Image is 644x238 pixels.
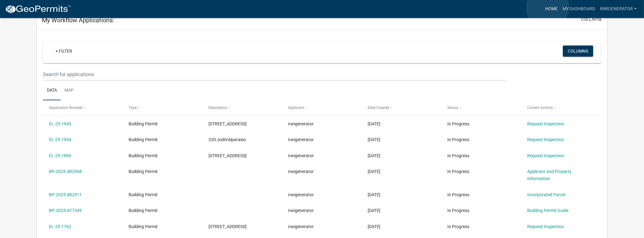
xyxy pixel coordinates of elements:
[49,121,71,126] a: EL-25-1945
[368,121,380,126] span: 10/03/2025
[288,192,314,197] span: nwigenerator
[368,106,389,110] span: Date Created
[288,208,314,213] span: nwigenerator
[43,81,61,101] a: Data
[448,121,470,126] span: In Progress
[208,137,246,142] span: 320 JodiValparaiso
[49,137,71,142] a: EL-25-1934
[49,192,82,197] a: BP-2025-482911
[208,106,227,110] span: Description
[527,208,568,213] a: Building Permit Guide
[527,153,564,158] a: Request Inspection
[282,100,362,115] datatable-header-cell: Applicant
[368,153,380,158] span: 09/29/2025
[527,106,553,110] span: Current Activity
[288,224,314,229] span: nwigenerator
[129,224,158,229] span: Building Permit
[448,169,470,174] span: In Progress
[448,153,470,158] span: In Progress
[563,45,593,57] button: Columns
[448,106,458,110] span: Status
[208,121,247,126] span: 133 S Smoke RdValparaiso
[49,224,71,229] a: EL-25-1762
[288,153,314,158] span: nwigenerator
[527,224,564,229] a: Request Inspection
[129,192,158,197] span: Building Permit
[49,153,71,158] a: EL-25-1890
[598,3,639,15] a: nwigenerator
[368,137,380,142] span: 10/02/2025
[560,3,598,15] a: My Dashboard
[129,169,158,174] span: Building Permit
[288,169,314,174] span: nwigenerator
[208,224,247,229] span: 139 Shorewood DrValparaiso
[441,100,521,115] datatable-header-cell: Status
[123,100,202,115] datatable-header-cell: Type
[521,100,601,115] datatable-header-cell: Current Activity
[527,192,565,197] a: Incorporated Parcel
[448,192,470,197] span: In Progress
[129,121,158,126] span: Building Permit
[527,121,564,126] a: Request Inspection
[50,45,77,57] a: + Filter
[129,137,158,142] span: Building Permit
[203,100,282,115] datatable-header-cell: Description
[43,68,506,81] input: Search for applications
[527,137,564,142] a: Request Inspection
[129,153,158,158] span: Building Permit
[49,106,83,110] span: Application Number
[448,137,470,142] span: In Progress
[288,137,314,142] span: nwigenerator
[49,208,82,213] a: BP-2025-477349
[288,106,304,110] span: Applicant
[61,81,77,101] a: Map
[543,3,560,15] a: Home
[368,192,380,197] span: 09/23/2025
[43,100,123,115] datatable-header-cell: Application Number
[368,169,380,174] span: 09/23/2025
[448,224,470,229] span: In Progress
[129,208,158,213] span: Building Permit
[208,153,247,158] span: 451 Waters End CtValparaiso
[129,106,137,110] span: Type
[581,16,602,23] button: collapse
[49,169,82,174] a: BP-2025-482968
[368,208,380,213] span: 09/11/2025
[362,100,441,115] datatable-header-cell: Date Created
[368,224,380,229] span: 09/11/2025
[288,121,314,126] span: nwigenerator
[448,208,470,213] span: In Progress
[42,16,114,24] h5: My Workflow Applications:
[527,169,572,181] a: Applicant and Property Information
